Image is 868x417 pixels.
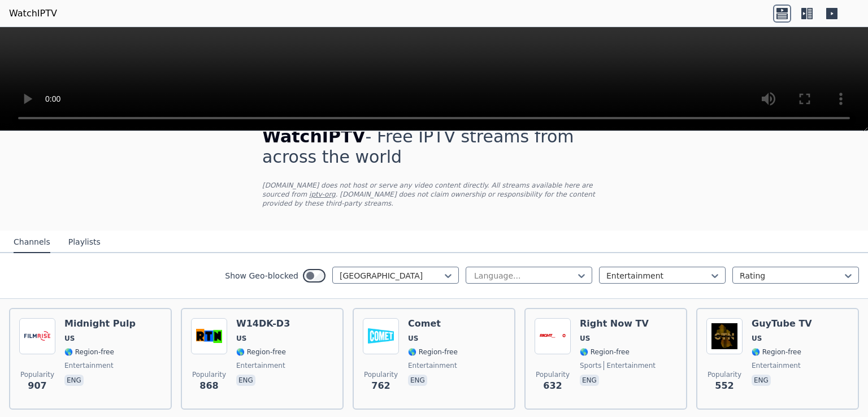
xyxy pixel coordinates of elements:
[9,7,57,20] a: WatchIPTV
[192,370,226,379] span: Popularity
[225,270,298,281] label: Show Geo-blocked
[580,361,601,370] span: sports
[68,232,101,253] button: Playlists
[236,334,246,343] span: US
[715,379,734,393] span: 552
[262,127,366,146] span: WatchIPTV
[708,370,741,379] span: Popularity
[408,334,418,343] span: US
[64,318,136,329] h6: Midnight Pulp
[752,375,771,386] p: eng
[543,379,562,393] span: 632
[408,361,457,370] span: entertainment
[262,127,606,167] h1: - Free IPTV streams from across the world
[64,334,75,343] span: US
[580,347,630,357] span: 🌎 Region-free
[236,375,255,386] p: eng
[64,361,114,370] span: entertainment
[64,375,84,386] p: eng
[580,375,599,386] p: eng
[752,361,801,370] span: entertainment
[604,361,656,370] span: entertainment
[236,361,285,370] span: entertainment
[199,379,218,393] span: 868
[364,370,398,379] span: Popularity
[371,379,390,393] span: 762
[262,181,606,208] p: [DOMAIN_NAME] does not host or serve any video content directly. All streams available here are s...
[236,347,286,357] span: 🌎 Region-free
[20,370,54,379] span: Popularity
[580,334,590,343] span: US
[191,318,227,354] img: W14DK-D3
[752,334,762,343] span: US
[363,318,399,354] img: Comet
[19,318,55,354] img: Midnight Pulp
[752,318,812,329] h6: GuyTube TV
[14,232,50,253] button: Channels
[535,318,571,354] img: Right Now TV
[580,318,656,329] h6: Right Now TV
[309,190,336,198] a: iptv-org
[64,347,114,357] span: 🌎 Region-free
[28,379,46,393] span: 907
[236,318,290,329] h6: W14DK-D3
[408,375,427,386] p: eng
[408,347,458,357] span: 🌎 Region-free
[408,318,458,329] h6: Comet
[752,347,801,357] span: 🌎 Region-free
[536,370,570,379] span: Popularity
[706,318,743,354] img: GuyTube TV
